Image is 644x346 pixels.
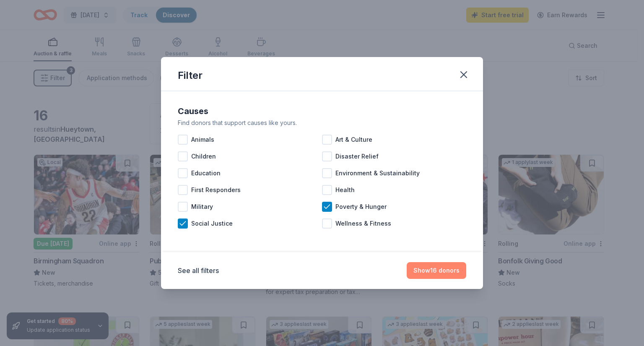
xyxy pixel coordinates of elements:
[191,219,233,229] span: Social Justice
[335,185,355,195] span: Health
[335,202,387,212] span: Poverty & Hunger
[335,168,420,178] span: Environment & Sustainability
[335,135,372,145] span: Art & Culture
[178,118,466,128] div: Find donors that support causes like yours.
[335,219,391,229] span: Wellness & Fitness
[178,104,466,118] div: Causes
[178,265,219,276] button: See all filters
[407,262,466,279] button: Show16 donors
[191,185,241,195] span: First Responders
[178,69,203,82] div: Filter
[191,202,213,212] span: Military
[191,168,221,178] span: Education
[191,151,216,161] span: Children
[191,135,214,145] span: Animals
[335,151,379,161] span: Disaster Relief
